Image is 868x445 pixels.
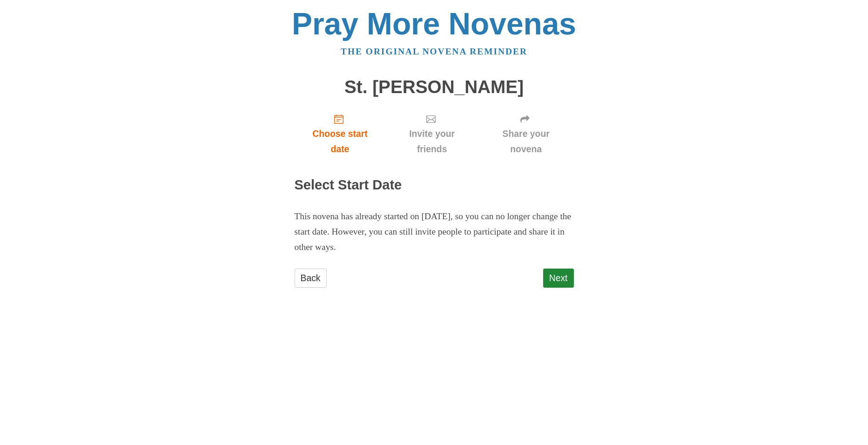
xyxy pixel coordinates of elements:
p: This novena has already started on [DATE], so you can no longer change the start date. However, y... [295,209,574,255]
a: Choose start date [295,106,386,162]
span: Invite your friends [395,126,469,157]
a: Pray More Novenas [292,7,576,41]
span: Choose start date [304,126,377,157]
h2: Select Start Date [295,178,574,193]
a: Invite your friends [385,106,478,162]
h1: St. [PERSON_NAME] [295,77,574,97]
a: Back [295,269,327,288]
span: Share your novena [488,126,565,157]
a: The original novena reminder [341,47,527,56]
a: Share your novena [478,106,574,162]
a: Next [543,269,574,288]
